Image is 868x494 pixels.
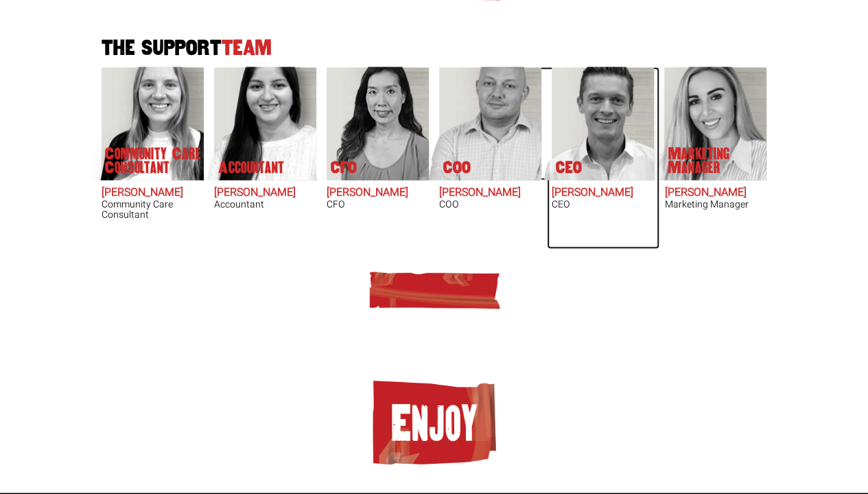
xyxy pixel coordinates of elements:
img: Simon Moss's our COO [425,67,541,180]
p: Community Care Consultant [105,147,203,175]
h2: [PERSON_NAME] [102,187,204,199]
h3: Community Care Consultant [102,199,204,221]
h2: [PERSON_NAME] [327,187,429,199]
img: Simran Kaur does Accountant [200,67,316,180]
h2: [PERSON_NAME] [552,187,654,199]
h3: CEO [552,199,654,210]
p: Accountant [218,161,284,175]
img: Anna Reddy does Community Care Consultant [87,67,204,180]
p: COO [443,161,471,175]
h3: Marketing Manager [664,199,766,210]
h3: Accountant [214,199,316,210]
p: CEO [556,161,582,175]
h3: CFO [327,199,429,210]
h2: [PERSON_NAME] [439,187,541,199]
h2: [PERSON_NAME] [214,187,316,199]
h3: COO [439,199,541,210]
h2: [PERSON_NAME] [664,187,766,199]
span: Team [222,36,272,59]
p: CFO [331,161,357,175]
img: Geoff Millar's our CEO [537,67,654,180]
img: Laura Yang's our CFO [312,67,429,180]
img: Monique Rodrigues does Marketing Manager [635,67,766,180]
p: Marketing Manager [668,147,766,175]
h2: The Support [96,38,772,59]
